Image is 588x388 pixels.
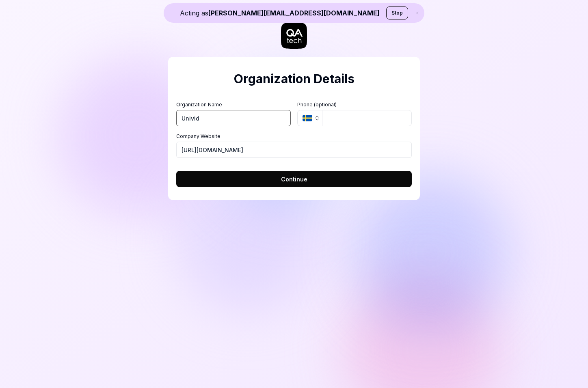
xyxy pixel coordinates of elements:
[176,133,412,140] label: Company Website
[281,175,307,183] span: Continue
[176,142,412,158] input: https://
[176,101,291,108] label: Organization Name
[176,70,412,88] h2: Organization Details
[386,6,408,19] button: Stop
[176,171,412,187] button: Continue
[297,101,412,108] label: Phone (optional)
